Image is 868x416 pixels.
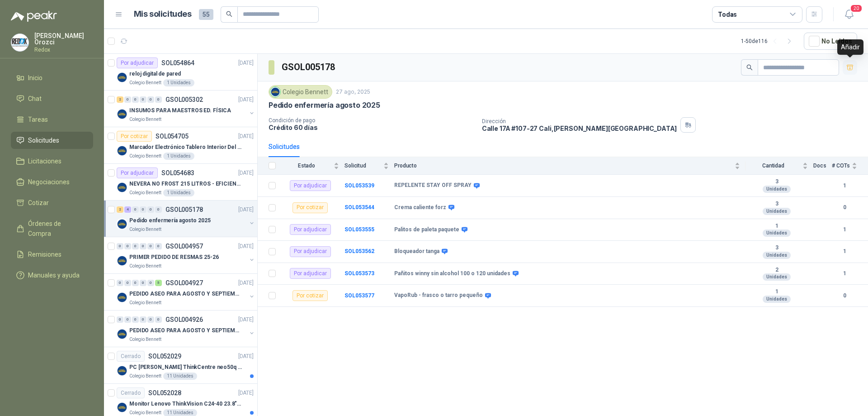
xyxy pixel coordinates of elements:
b: Palitos de paleta paquete [394,226,459,234]
img: Logo peakr [11,11,57,22]
div: 0 [140,280,146,286]
img: Company Logo [117,219,127,230]
div: 1 Unidades [163,189,194,196]
a: Inicio [11,69,93,86]
b: 1 [832,225,857,234]
div: 4 [124,206,131,213]
p: PC [PERSON_NAME] ThinkCentre neo50q Gen 4 Core i5 16Gb 512Gb SSD Win 11 Pro 3YW Con Teclado y Mouse [129,363,242,372]
a: Negociaciones [11,173,93,191]
span: Licitaciones [28,156,61,166]
p: [DATE] [238,59,254,67]
div: 1 - 50 de 116 [741,34,797,48]
p: GSOL005302 [165,96,203,103]
img: Company Logo [11,34,28,51]
div: 0 [155,96,162,103]
span: search [746,64,753,71]
a: Por adjudicarSOL054683[DATE] Company LogoNEVERA NO FROST 215 LITROS - EFICIENCIA ENERGETICA ACole... [104,164,257,201]
span: Remisiones [28,249,61,259]
p: GSOL004927 [165,280,203,286]
span: Tareas [28,115,48,124]
a: Por cotizarSOL054705[DATE] Company LogoMarcador Electrónico Tablero Interior Del Día Del Juego Pa... [104,127,257,164]
b: 2 [745,267,808,274]
b: SOL053577 [344,292,374,299]
th: Solicitud [344,157,394,175]
div: 0 [147,280,154,286]
p: [DATE] [238,169,254,177]
a: SOL053544 [344,204,374,210]
span: Negociaciones [28,177,70,187]
b: 3 [745,178,808,186]
p: SOL054683 [161,170,194,176]
div: 0 [155,206,162,213]
p: [DATE] [238,206,254,214]
div: 0 [140,206,146,213]
p: Monitor Lenovo ThinkVision C24-40 23.8" 3YW [129,400,242,408]
div: Unidades [763,273,791,281]
p: PEDIDO ASEO PARA AGOSTO Y SEPTIEMBRE [129,326,242,335]
span: Órdenes de Compra [28,219,85,239]
div: 0 [132,96,139,103]
p: GSOL004926 [165,316,203,323]
div: 0 [124,280,131,286]
img: Company Logo [117,145,127,156]
img: Company Logo [117,182,127,193]
div: 1 Unidades [163,153,194,160]
p: NEVERA NO FROST 215 LITROS - EFICIENCIA ENERGETICA A [129,180,242,188]
p: Colegio Bennett [129,116,161,123]
a: Cotizar [11,194,93,211]
span: 55 [199,9,213,20]
a: 0 0 0 0 0 0 GSOL004926[DATE] Company LogoPEDIDO ASEO PARA AGOSTO Y SEPTIEMBREColegio Bennett [117,314,255,343]
img: Company Logo [117,365,127,376]
div: Por adjudicar [117,57,158,68]
div: 0 [117,280,123,286]
th: Cantidad [745,157,813,175]
p: [DATE] [238,242,254,251]
div: 0 [155,316,162,323]
div: 0 [155,243,162,249]
a: SOL053573 [344,270,374,277]
th: Producto [394,157,745,175]
span: Manuales y ayuda [28,270,80,280]
div: 2 [117,96,123,103]
p: Colegio Bennett [129,153,161,160]
b: 1 [745,223,808,230]
p: Condición de pago [269,117,475,124]
div: 0 [132,316,139,323]
p: SOL052029 [148,353,181,359]
div: Por adjudicar [290,224,331,235]
b: 0 [832,203,857,212]
h3: GSOL005178 [282,60,336,74]
div: Unidades [763,252,791,259]
th: Docs [813,157,832,175]
div: Añadir [837,39,863,55]
b: Bloqueador tanga [394,248,439,255]
img: Company Logo [117,72,127,83]
b: 1 [832,182,857,190]
p: Colegio Bennett [129,299,161,306]
a: Tareas [11,111,93,128]
p: [DATE] [238,352,254,361]
img: Company Logo [117,292,127,303]
button: No Leídos [804,33,857,50]
b: SOL053555 [344,226,374,233]
div: 0 [124,243,131,249]
div: 0 [147,96,154,103]
img: Company Logo [270,87,280,97]
b: Crema caliente forz [394,204,446,211]
p: Colegio Bennett [129,79,161,86]
div: 0 [140,243,146,249]
p: Colegio Bennett [129,336,161,343]
b: VapoRub - frasco o tarro pequeño [394,292,483,299]
span: Cantidad [745,163,801,169]
p: Colegio Bennett [129,189,161,196]
button: 20 [841,6,857,23]
p: Colegio Bennett [129,263,161,270]
div: 0 [147,206,154,213]
span: Solicitud [344,163,382,169]
p: PRIMER PEDIDO DE RESMAS 25-26 [129,253,219,262]
p: Colegio Bennett [129,226,161,233]
p: [DATE] [238,96,254,104]
div: 0 [124,316,131,323]
span: Inicio [28,73,42,83]
p: [PERSON_NAME] Orozci [34,33,93,45]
